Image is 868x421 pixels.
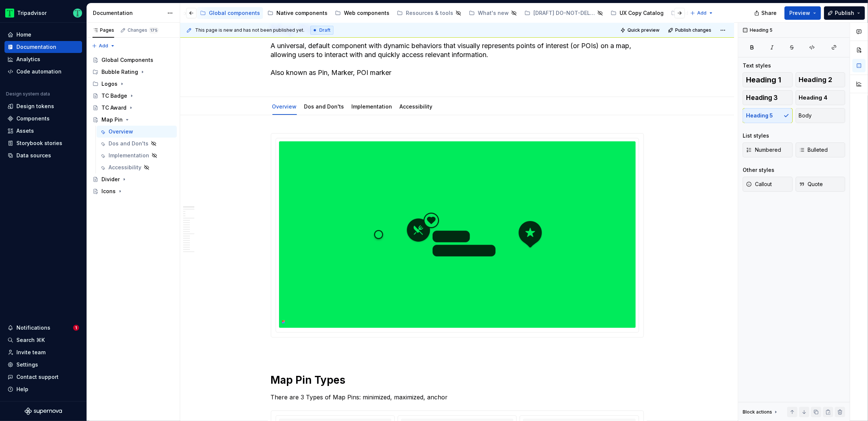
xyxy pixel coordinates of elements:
button: Add [90,41,117,51]
div: TC Award [101,104,126,111]
a: Overview [97,126,177,138]
a: Accessibility [97,161,177,173]
div: Analytics [16,56,40,63]
a: Web components [332,7,392,19]
a: Code automation [4,66,82,78]
button: Bulleted [796,142,846,157]
div: Bubble Rating [101,68,138,76]
button: Quote [796,177,846,192]
a: Native components [264,7,330,19]
a: Resources & tools [394,7,464,19]
div: Data sources [16,152,51,159]
a: Invite team [4,346,82,358]
div: Bubble Rating [90,66,177,78]
button: Heading 1 [743,72,793,87]
div: Page tree [90,54,177,197]
span: Publish changes [675,27,711,33]
a: Dos and Don'ts [97,138,177,150]
span: Draft [319,27,330,33]
div: List styles [743,132,769,139]
span: Bulleted [799,146,828,154]
a: [DRAFT] DO-NOT-DELETE [PERSON_NAME] test - DS viewer [521,7,606,19]
div: Implementation [109,152,149,159]
div: Native components [276,9,328,17]
div: Web components [344,9,389,17]
span: Publish [835,9,854,17]
button: Body [796,108,846,123]
div: Page tree [24,6,526,21]
div: Accessibility [109,164,141,171]
button: Heading 2 [796,72,846,87]
div: Logos [101,80,117,88]
button: Heading 3 [743,90,793,105]
div: UX Copy Catalog [620,9,664,17]
button: Quick preview [618,25,663,35]
div: Overview [269,98,300,114]
div: Dos and Don'ts [109,140,148,147]
div: Divider [101,176,120,183]
img: 0ed0e8b8-9446-497d-bad0-376821b19aa5.png [5,9,14,18]
span: Body [799,112,812,119]
span: Numbered [746,146,781,154]
div: Dos and Don'ts [301,98,347,114]
div: Home [16,31,31,38]
div: Global components [209,9,260,17]
div: Changes [128,27,159,33]
div: Global Components [101,56,153,64]
span: Callout [746,180,772,188]
span: Heading 1 [746,76,781,84]
div: Resources & tools [406,9,453,17]
a: Icons [90,185,177,197]
svg: Supernova Logo [25,408,62,415]
button: Publish [824,6,865,20]
img: Thomas Dittmer [73,9,82,18]
div: Design system data [6,91,50,97]
div: TC Badge [101,92,127,100]
div: Invite team [16,349,46,356]
div: Documentation [93,9,163,17]
div: Assets [16,127,34,135]
a: Divider [90,173,177,185]
div: Help [16,386,28,393]
span: Heading 2 [799,76,833,84]
textarea: A universal, default component with dynamic behaviors that visually represents points of interest... [269,40,642,79]
button: Preview [784,6,821,20]
a: Dos and Don'ts [304,103,344,110]
div: Logos [90,78,177,90]
div: Icons [101,188,116,195]
a: TC Badge [90,90,177,102]
a: Home [4,29,82,41]
div: Search ⌘K [16,336,45,344]
a: Components [4,113,82,125]
a: Map Pin [90,114,177,126]
a: Assets [4,125,82,137]
div: Code automation [16,68,62,75]
a: Global Components [90,54,177,66]
div: Overview [109,128,133,135]
div: Tripadvisor [17,9,47,17]
div: Notifications [16,324,50,332]
a: Data sources [4,150,82,161]
div: Design tokens [16,103,54,110]
h1: Map Pin Types [271,373,644,387]
div: What's new [478,9,509,17]
a: Analytics [4,53,82,65]
span: Share [761,9,777,17]
button: TripadvisorThomas Dittmer [1,5,85,21]
button: Callout [743,177,793,192]
button: Share [751,6,781,20]
a: Settings [4,359,82,371]
div: Settings [16,361,38,368]
span: 175 [149,27,159,33]
span: Heading 4 [799,94,828,101]
a: What's new [466,7,520,19]
button: Heading 4 [796,90,846,105]
a: Overview [272,103,297,110]
button: Publish changes [666,25,715,35]
div: Block actions [743,407,779,417]
button: Add [688,8,716,18]
a: Storybook stories [4,137,82,149]
a: Implementation [352,103,392,110]
a: Implementation [97,150,177,161]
